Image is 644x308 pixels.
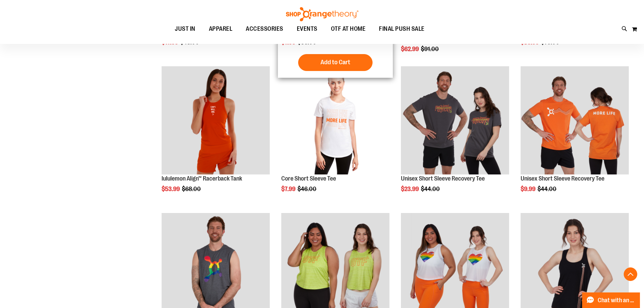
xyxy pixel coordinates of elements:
[401,46,420,52] span: $62.99
[401,175,485,182] a: Unisex Short Sleeve Recovery Tee
[538,186,557,192] span: $44.00
[421,186,441,192] span: $44.00
[401,66,509,174] img: Product image for Unisex Short Sleeve Recovery Tee
[297,21,317,37] span: EVENTS
[421,46,440,52] span: $91.00
[202,21,239,37] a: APPAREL
[281,66,389,174] img: Product image for Core Short Sleeve Tee
[517,63,632,210] div: product
[278,63,393,210] div: product
[521,66,629,174] img: Product image for Unisex Short Sleeve Recovery Tee
[372,21,431,37] a: FINAL PUSH SALE
[297,186,317,192] span: $46.00
[281,175,336,182] a: Core Short Sleeve Tee
[162,66,270,174] img: Product image for lululemon Align™ Racerback Tank
[320,58,350,66] span: Add to Cart
[285,7,359,21] img: Shop Orangetheory
[290,21,324,37] a: EVENTS
[582,292,640,308] button: Chat with an Expert
[401,66,509,175] a: Product image for Unisex Short Sleeve Recovery Tee
[239,21,290,37] a: ACCESSORIES
[168,21,202,37] a: JUST IN
[162,186,181,192] span: $53.99
[162,66,270,175] a: Product image for lululemon Align™ Racerback Tank
[598,297,636,304] span: Chat with an Expert
[281,186,296,192] span: $7.99
[521,186,536,192] span: $9.99
[298,54,373,71] button: Add to Cart
[246,21,283,37] span: ACCESSORIES
[379,21,425,37] span: FINAL PUSH SALE
[175,21,195,37] span: JUST IN
[521,66,629,175] a: Product image for Unisex Short Sleeve Recovery Tee
[331,21,366,37] span: OTF AT HOME
[162,175,242,182] a: lululemon Align™ Racerback Tank
[324,21,373,37] a: OTF AT HOME
[158,63,273,210] div: product
[182,186,202,192] span: $68.00
[624,267,637,281] button: Back To Top
[401,186,420,192] span: $23.99
[398,63,512,210] div: product
[209,21,233,37] span: APPAREL
[521,175,604,182] a: Unisex Short Sleeve Recovery Tee
[281,66,389,175] a: Product image for Core Short Sleeve Tee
